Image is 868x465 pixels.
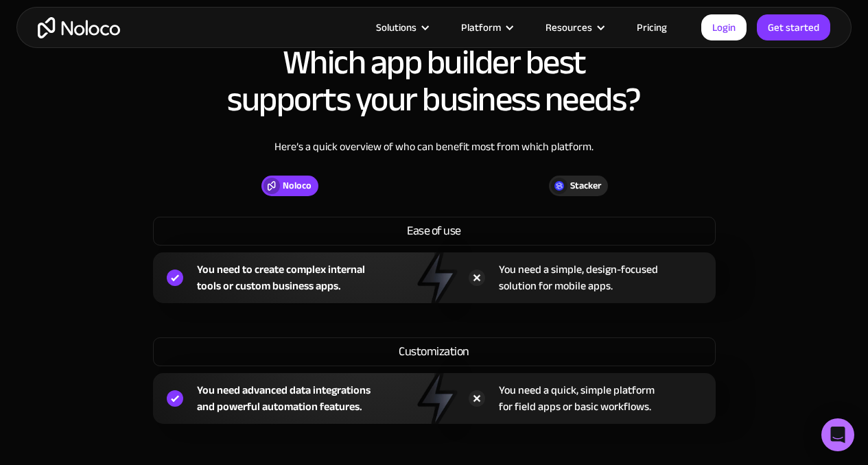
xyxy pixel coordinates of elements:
[444,19,528,36] div: Platform
[153,337,716,366] div: Customization
[701,14,747,40] a: Login
[283,178,312,193] div: Noloco
[620,19,684,36] a: Pricing
[359,19,444,36] div: Solutions
[197,261,365,294] div: You need to create complex internal tools or custom business apps.
[197,382,371,415] div: You need advanced data integrations and powerful automation features.
[376,19,417,36] div: Solutions
[546,19,592,36] div: Resources
[499,382,655,415] div: You need a quick, simple platform for field apps or basic workflows.
[499,261,658,294] div: You need a simple, design-focused solution for mobile apps.
[821,418,854,451] div: Open Intercom Messenger
[757,14,830,40] a: Get started
[38,17,120,38] a: home
[14,44,854,118] h2: Which app builder best supports your business needs?
[528,19,620,36] div: Resources
[14,139,854,176] div: Here’s a quick overview of who can benefit most from which platform.
[461,19,501,36] div: Platform
[570,178,601,193] div: Stacker
[153,217,716,246] div: Ease of use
